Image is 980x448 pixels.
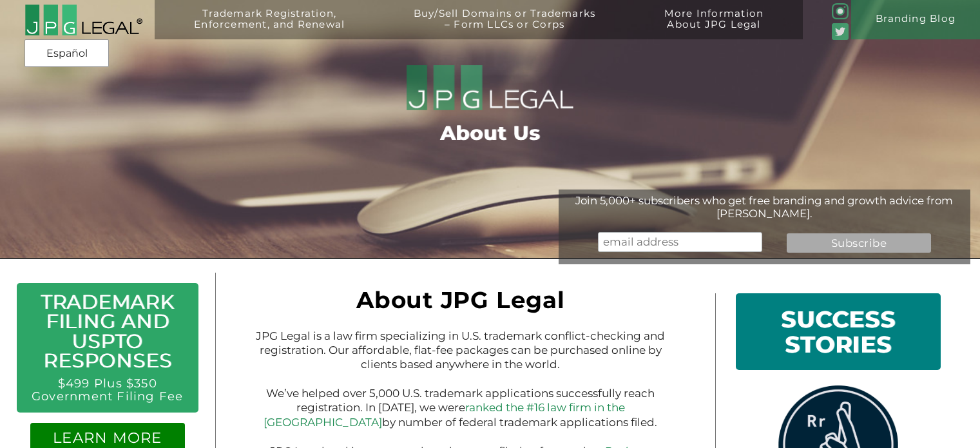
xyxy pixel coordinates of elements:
img: Twitter_Social_Icon_Rounded_Square_Color-mid-green3-90.png [832,23,848,39]
a: Buy/Sell Domains or Trademarks– Form LLCs or Corps [384,8,625,48]
p: We’ve helped over 5,000 U.S. trademark applications successfully reach registration. In [DATE], w... [245,386,676,429]
a: $499 Plus $350 Government Filing Fee [32,376,184,404]
a: Trademark Registration,Enforcement, and Renewal [165,8,374,48]
a: Español [28,42,105,65]
h1: About JPG Legal [245,293,676,313]
a: LEARN MORE [53,429,162,447]
h1: SUCCESS STORIES [745,304,931,361]
div: Join 5,000+ subscribers who get free branding and growth advice from [PERSON_NAME]. [559,194,970,220]
a: More InformationAbout JPG Legal [635,8,793,48]
img: glyph-logo_May2016-green3-90.png [832,3,848,19]
input: email address [598,232,763,251]
p: JPG Legal is a law firm specializing in U.S. trademark conflict-checking and registration. Our af... [245,329,676,371]
a: Trademark Filing and USPTO Responses [41,290,175,373]
a: ranked the #16 law firm in the [GEOGRAPHIC_DATA] [264,401,625,428]
img: 2016-logo-black-letters-3-r.png [24,4,142,36]
input: Subscribe [787,233,931,253]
